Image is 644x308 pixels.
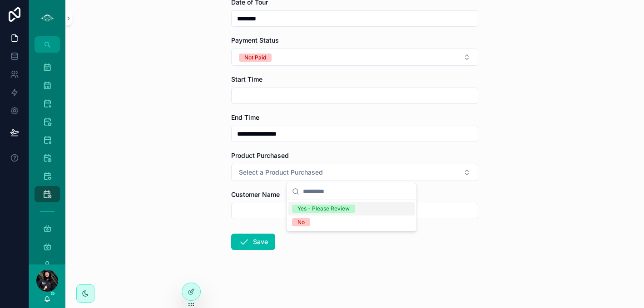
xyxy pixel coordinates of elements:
button: Save [231,234,275,250]
span: Select a Product Purchased [239,168,323,177]
img: App logo [40,11,54,25]
div: Not Paid [244,54,266,62]
span: Product Purchased [231,152,289,159]
button: Select Button [231,164,478,181]
div: No [297,218,305,226]
div: scrollable content [29,53,65,264]
span: Start Time [231,75,263,83]
span: Customer Name [231,191,280,198]
div: Yes - Please Review [297,205,350,213]
span: Payment Status [231,36,279,44]
button: Select Button [231,49,478,66]
div: Suggestions [287,200,416,231]
span: End Time [231,113,259,121]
